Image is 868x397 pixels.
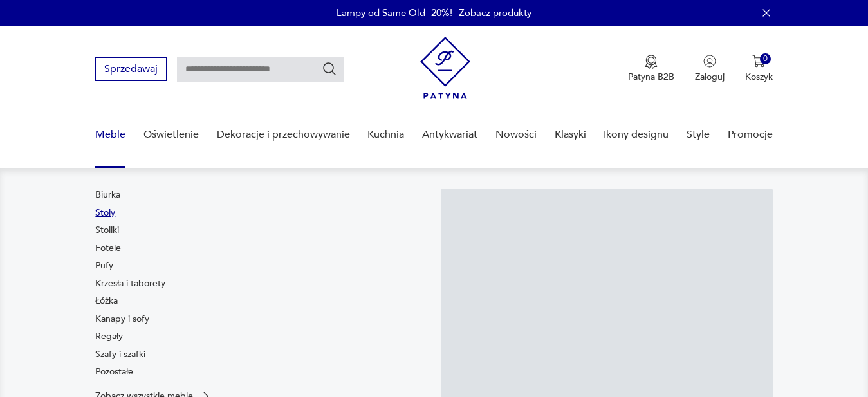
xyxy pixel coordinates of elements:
a: Pozostałe [95,365,133,378]
a: Łóżka [95,295,118,308]
img: Ikona medalu [645,55,658,69]
a: Kanapy i sofy [95,313,149,326]
a: Ikony designu [604,110,669,160]
a: Sprzedawaj [95,66,167,75]
a: Fotele [95,242,121,255]
a: Dekoracje i przechowywanie [217,110,350,160]
a: Kuchnia [367,110,404,160]
a: Stoliki [95,224,119,237]
p: Koszyk [745,71,773,83]
a: Regały [95,330,123,343]
p: Lampy od Same Old -20%! [337,6,452,19]
div: 0 [760,53,771,64]
img: Ikona koszyka [752,55,765,68]
a: Szafy i szafki [95,348,145,361]
a: Ikona medaluPatyna B2B [628,55,674,83]
p: Patyna B2B [628,71,674,83]
a: Pufy [95,259,113,272]
p: Zaloguj [695,71,725,83]
a: Promocje [728,110,773,160]
button: Szukaj [322,61,337,77]
a: Zobacz produkty [459,6,531,19]
a: Stoły [95,207,115,219]
a: Krzesła i taborety [95,277,165,290]
a: Biurka [95,189,120,201]
a: Nowości [495,110,537,160]
button: 0Koszyk [745,55,773,83]
a: Style [687,110,710,160]
a: Klasyki [555,110,586,160]
img: Patyna - sklep z meblami i dekoracjami vintage [420,37,470,99]
a: Antykwariat [422,110,477,160]
button: Zaloguj [695,55,725,83]
button: Patyna B2B [628,55,674,83]
img: Ikonka użytkownika [703,55,716,68]
a: Oświetlenie [143,110,199,160]
button: Sprzedawaj [95,57,167,81]
a: Meble [95,110,125,160]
